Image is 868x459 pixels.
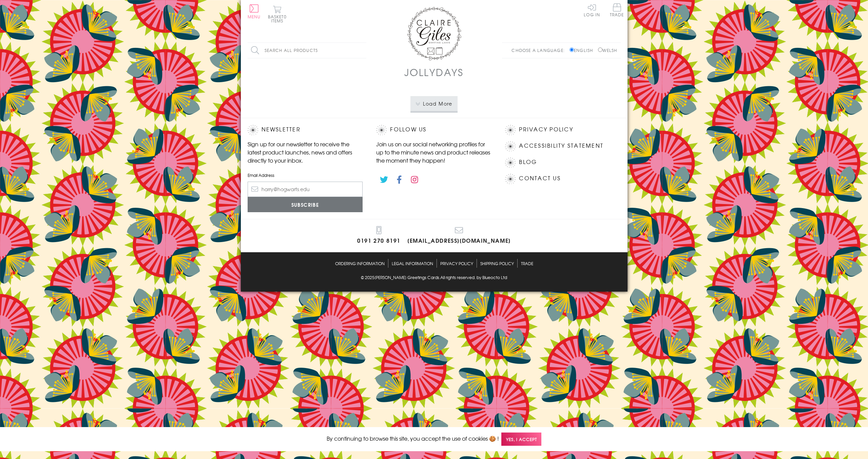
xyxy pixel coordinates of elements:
label: English [570,47,596,53]
a: Trade [610,3,624,18]
a: Privacy Policy [440,259,473,268]
button: Load More [410,96,458,111]
span: 0 items [271,14,287,24]
input: Subscribe [248,197,363,212]
span: Yes, I accept [501,433,541,446]
a: Accessibility Statement [519,141,603,150]
p: Sign up for our newsletter to receive the latest product launches, news and offers directly to yo... [248,140,363,164]
a: Blog [519,158,537,167]
p: Choose a language: [512,47,568,53]
a: Legal Information [392,259,433,268]
a: Ordering Information [335,259,385,268]
span: Menu [248,14,261,20]
input: Welsh [598,48,602,52]
label: Welsh [598,47,617,53]
input: harry@hogwarts.edu [248,182,363,197]
p: © 2025 . [248,274,621,280]
a: Privacy Policy [519,125,573,134]
span: Trade [610,3,624,17]
button: Menu [248,4,261,19]
button: Basket0 items [268,5,287,23]
a: [PERSON_NAME] Greetings Cards [374,274,439,281]
a: 0191 270 8191 [357,226,401,245]
a: Log In [584,3,600,17]
a: [EMAIL_ADDRESS][DOMAIN_NAME] [407,226,511,245]
a: Shipping Policy [480,259,514,268]
a: Trade [521,259,533,268]
label: Email Address [248,172,363,178]
h2: Follow Us [376,125,491,135]
span: All rights reserved. [440,274,476,280]
a: by Blueocto Ltd [477,274,507,281]
h1: JollyDays [404,65,464,79]
h2: Newsletter [248,125,363,135]
input: Search [360,43,366,58]
input: Search all products [248,43,366,58]
a: Contact Us [519,174,560,183]
p: Join us on our social networking profiles for up to the minute news and product releases the mome... [376,140,491,164]
input: English [570,48,574,52]
img: Claire Giles Greetings Cards [407,7,461,60]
